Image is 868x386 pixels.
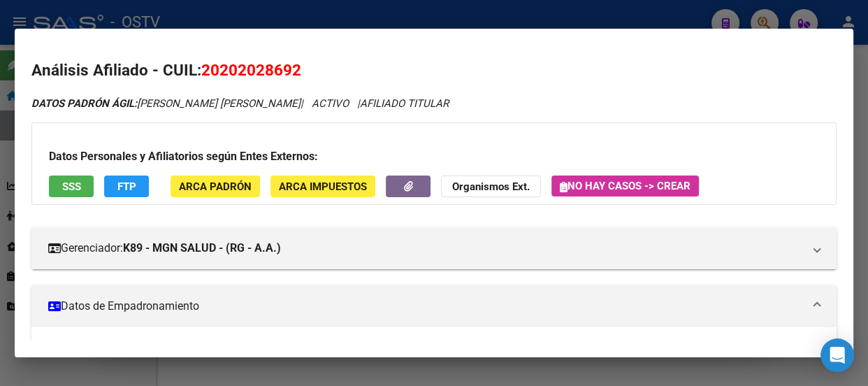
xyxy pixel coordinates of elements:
[441,176,541,197] button: Organismos Ext.
[452,180,530,193] strong: Organismos Ext.
[48,298,803,315] mat-panel-title: Datos de Empadronamiento
[31,227,837,269] mat-expansion-panel-header: Gerenciador:K89 - MGN SALUD - (RG - A.A.)
[48,240,803,257] mat-panel-title: Gerenciador:
[31,97,301,110] span: [PERSON_NAME] [PERSON_NAME]
[279,180,367,193] span: ARCA Impuestos
[171,176,260,197] button: ARCA Padrón
[270,176,375,197] button: ARCA Impuestos
[104,176,149,197] button: FTP
[551,176,699,196] button: No hay casos -> Crear
[117,180,136,193] span: FTP
[49,176,94,197] button: SSS
[360,97,449,110] span: AFILIADO TITULAR
[31,285,837,327] mat-expansion-panel-header: Datos de Empadronamiento
[123,240,281,257] strong: K89 - MGN SALUD - (RG - A.A.)
[49,148,819,165] h3: Datos Personales y Afiliatorios según Entes Externos:
[62,180,81,193] span: SSS
[201,61,301,79] span: 20202028692
[31,97,449,110] i: | ACTIVO |
[31,97,137,110] strong: DATOS PADRÓN ÁGIL:
[179,180,252,193] span: ARCA Padrón
[31,59,837,83] h2: Análisis Afiliado - CUIL:
[820,338,854,372] div: Open Intercom Messenger
[560,180,690,192] span: No hay casos -> Crear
